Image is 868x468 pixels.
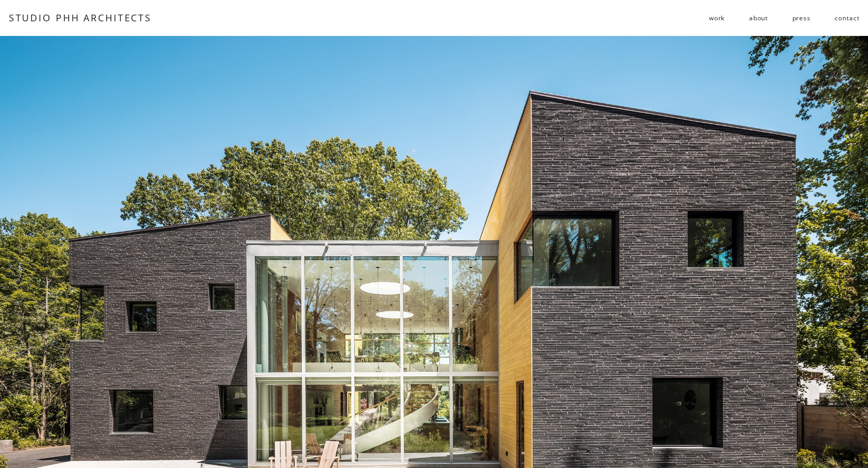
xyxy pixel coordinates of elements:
[835,9,859,26] a: contact
[9,11,152,24] a: STUDIO PHH ARCHITECTS
[709,9,725,26] a: folder dropdown
[709,10,725,26] span: work
[792,9,811,26] a: press
[749,9,768,26] a: about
